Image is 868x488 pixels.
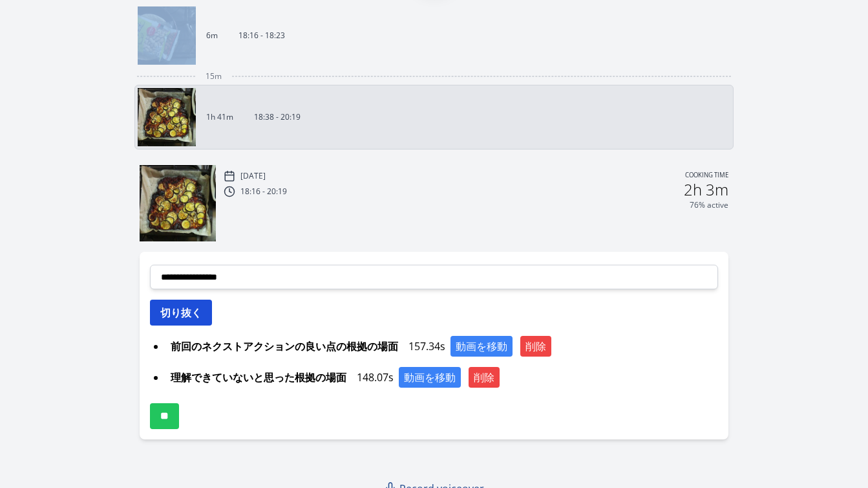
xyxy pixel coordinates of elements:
img: 250831093902_thumb.jpeg [140,165,216,241]
img: 250831091704_thumb.jpeg [138,6,196,65]
button: 削除 [520,336,551,357]
p: 18:38 - 20:19 [254,112,301,122]
button: 動画を移動 [399,367,461,388]
span: 理解できていないと思った根拠の場面 [165,367,352,388]
p: 1h 41m [206,112,233,122]
div: 157.34s [165,336,718,357]
p: [DATE] [240,171,266,181]
p: 6m [206,30,218,41]
span: 15m [206,71,222,82]
p: 18:16 - 18:23 [238,30,285,41]
p: Cooking time [685,170,728,182]
span: 前回のネクストアクションの良い点の根拠の場面 [165,336,403,357]
p: 76% active [690,200,728,210]
p: 18:16 - 20:19 [240,186,287,197]
div: 148.07s [165,367,718,388]
h2: 2h 3m [684,182,728,197]
button: 削除 [469,367,500,388]
img: 250831093902_thumb.jpeg [138,88,196,146]
button: 動画を移動 [450,336,513,357]
button: 切り抜く [150,300,212,326]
